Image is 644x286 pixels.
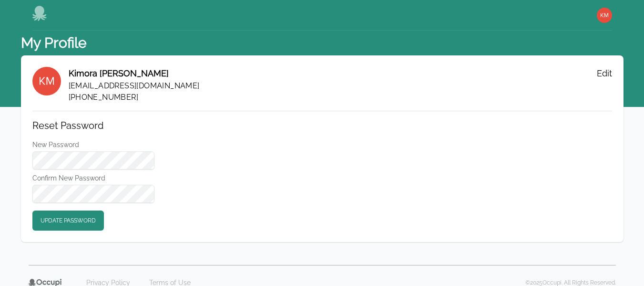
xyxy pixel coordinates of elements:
button: Edit [597,67,612,80]
label: New Password [32,140,154,149]
span: [EMAIL_ADDRESS][DOMAIN_NAME] [69,80,200,92]
label: Confirm New Password [32,173,154,183]
h1: My Profile [21,34,87,52]
h2: Reset Password [32,119,154,132]
h2: Kimora [PERSON_NAME] [69,67,200,80]
img: 5ca1a6a25ce5aa398b4927b2a459d456 [32,67,61,95]
span: [PHONE_NUMBER] [69,92,200,103]
button: Update Password [32,211,104,231]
